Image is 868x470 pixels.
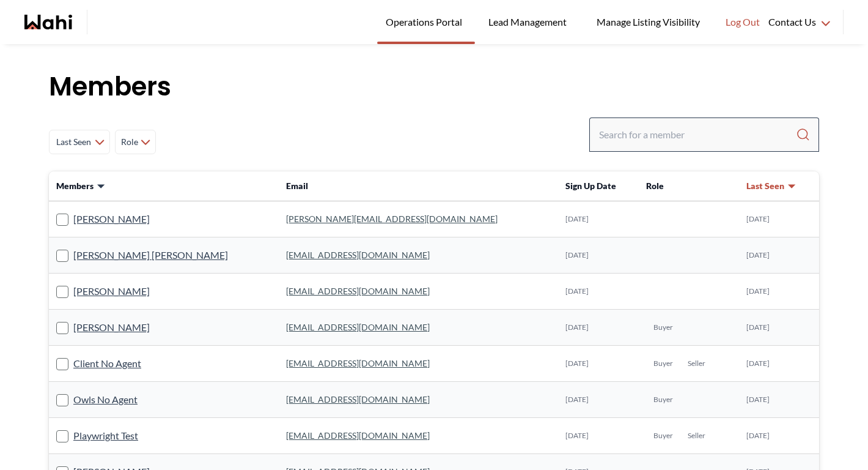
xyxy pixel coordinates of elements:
a: [PERSON_NAME] [73,283,150,299]
a: [EMAIL_ADDRESS][DOMAIN_NAME] [286,322,430,332]
a: [PERSON_NAME][EMAIL_ADDRESS][DOMAIN_NAME] [286,214,498,224]
button: Members [56,180,106,192]
span: Operations Portal [386,14,466,30]
span: Buyer [653,323,673,332]
td: [DATE] [739,346,819,382]
td: [DATE] [739,201,819,237]
input: Search input [599,124,796,146]
a: Wahi homepage [24,15,72,29]
span: Manage Listing Visibility [593,14,704,30]
td: [DATE] [739,418,819,454]
button: Last Seen [746,180,796,192]
a: [EMAIL_ADDRESS][DOMAIN_NAME] [286,286,430,296]
a: Owls No Agent [73,392,138,408]
span: Role [646,181,664,191]
a: [PERSON_NAME] [73,319,150,335]
a: Playwright Test [73,428,138,444]
a: [EMAIL_ADDRESS][DOMAIN_NAME] [286,394,430,405]
a: [PERSON_NAME] [PERSON_NAME] [73,247,228,263]
td: [DATE] [558,310,639,346]
td: [DATE] [558,201,639,237]
span: Buyer [653,395,673,405]
td: [DATE] [739,310,819,346]
span: Buyer [653,359,673,368]
span: Email [286,181,308,191]
a: [EMAIL_ADDRESS][DOMAIN_NAME] [286,358,430,368]
td: [DATE] [558,274,639,310]
span: Buyer [653,431,673,441]
td: [DATE] [739,237,819,274]
a: [EMAIL_ADDRESS][DOMAIN_NAME] [286,250,430,260]
span: Sign Up Date [565,181,616,191]
span: Log Out [726,14,760,30]
td: [DATE] [558,237,639,274]
td: [DATE] [558,382,639,418]
td: [DATE] [558,418,639,454]
span: Seller [688,431,705,441]
td: [DATE] [739,274,819,310]
a: Client No Agent [73,356,141,371]
a: [PERSON_NAME] [73,211,150,227]
td: [DATE] [558,346,639,382]
span: Lead Management [488,14,571,30]
span: Role [120,131,138,153]
h1: Members [49,69,819,105]
span: Members [56,180,94,192]
span: Last Seen [54,131,92,153]
td: [DATE] [739,382,819,418]
span: Seller [688,359,705,368]
a: [EMAIL_ADDRESS][DOMAIN_NAME] [286,430,430,441]
span: Last Seen [746,180,784,192]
